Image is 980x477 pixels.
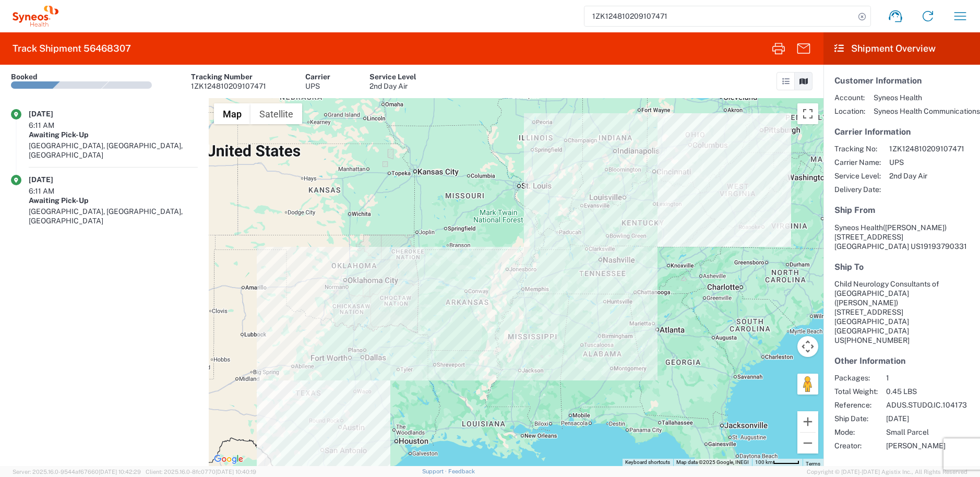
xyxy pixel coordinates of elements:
[834,279,969,345] address: [GEOGRAPHIC_DATA] US
[448,468,475,474] a: Feedback
[369,81,416,91] div: 2nd Day Air
[11,72,38,81] div: Booked
[211,452,246,466] a: Open this area in Google Maps (opens a new window)
[29,121,81,130] div: 6:11 AM
[834,185,881,194] span: Delivery Date:
[29,141,198,160] div: [GEOGRAPHIC_DATA], [GEOGRAPHIC_DATA], [GEOGRAPHIC_DATA]
[886,373,967,383] span: 1
[883,223,947,232] span: ([PERSON_NAME])
[921,242,967,251] span: 19193790331
[834,280,939,326] span: Child Neurology Consultants of [GEOGRAPHIC_DATA] [STREET_ADDRESS][GEOGRAPHIC_DATA]
[834,158,881,167] span: Carrier Name:
[191,81,266,91] div: 1ZK124810209107471
[422,468,448,474] a: Support
[834,373,878,383] span: Packages:
[797,433,818,454] button: Zoom out
[834,427,878,437] span: Mode:
[29,196,198,205] div: Awaiting Pick-Up
[834,93,865,102] span: Account:
[305,72,330,81] div: Carrier
[13,469,141,475] span: Server: 2025.16.0-9544af67660
[676,459,749,465] span: Map data ©2025 Google, INEGI
[250,103,302,124] button: Show satellite imagery
[755,459,773,465] span: 100 km
[29,207,198,225] div: [GEOGRAPHIC_DATA], [GEOGRAPHIC_DATA], [GEOGRAPHIC_DATA]
[886,400,967,410] span: ADUS.STUDO.IC.104173
[834,299,898,307] span: ([PERSON_NAME])
[834,127,969,137] h5: Carrier Information
[834,144,881,153] span: Tracking No:
[191,72,266,81] div: Tracking Number
[886,414,967,423] span: [DATE]
[886,427,967,437] span: Small Parcel
[146,469,256,475] span: Client: 2025.16.0-8fc0770
[369,72,416,81] div: Service Level
[13,42,131,55] h2: Track Shipment 56468307
[834,233,903,241] span: [STREET_ADDRESS]
[834,106,865,116] span: Location:
[806,461,820,467] a: Terms
[834,205,969,215] h5: Ship From
[305,81,330,91] div: UPS
[625,459,670,466] button: Keyboard shortcuts
[584,6,855,26] input: Shipment, tracking or reference number
[834,387,878,396] span: Total Weight:
[834,400,878,410] span: Reference:
[889,171,964,181] span: 2nd Day Air
[834,262,969,272] h5: Ship To
[807,467,967,476] span: Copyright © [DATE]-[DATE] Agistix Inc., All Rights Reserved
[889,158,964,167] span: UPS
[834,223,883,232] span: Syneos Health
[797,374,818,395] button: Drag Pegman onto the map to open Street View
[834,356,969,366] h5: Other Information
[889,144,964,153] span: 1ZK124810209107471
[886,441,967,450] span: [PERSON_NAME]
[216,469,256,475] span: [DATE] 10:40:19
[834,441,878,450] span: Creator:
[797,103,818,124] button: Toggle fullscreen view
[29,186,81,196] div: 6:11 AM
[797,336,818,357] button: Map camera controls
[886,387,967,396] span: 0.45 LBS
[211,452,246,466] img: Google
[834,414,878,423] span: Ship Date:
[214,103,250,124] button: Show street map
[823,32,980,65] header: Shipment Overview
[29,175,81,184] div: [DATE]
[29,109,81,118] div: [DATE]
[834,171,881,181] span: Service Level:
[99,469,141,475] span: [DATE] 10:42:29
[834,76,969,86] h5: Customer Information
[844,336,910,344] span: [PHONE_NUMBER]
[834,223,969,251] address: [GEOGRAPHIC_DATA] US
[752,459,803,466] button: Map Scale: 100 km per 47 pixels
[29,130,198,139] div: Awaiting Pick-Up
[797,411,818,432] button: Zoom in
